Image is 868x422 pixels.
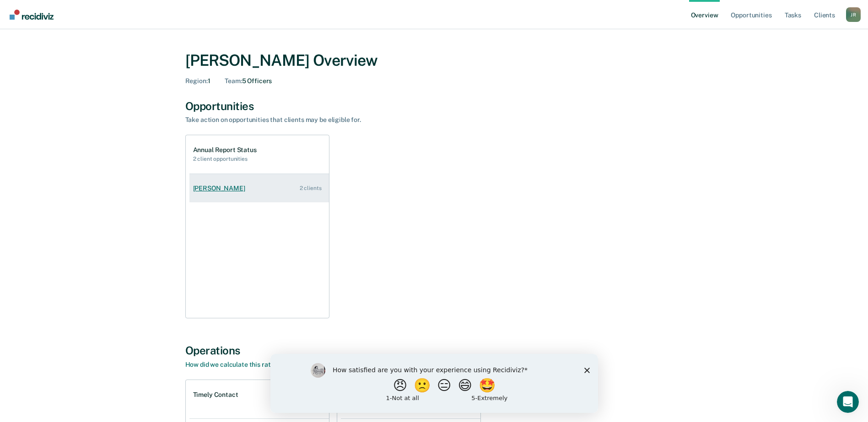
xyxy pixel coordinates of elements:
[193,185,249,192] div: [PERSON_NAME]
[193,156,257,162] h2: 2 client opportunities
[225,77,242,84] span: Team :
[846,7,861,22] div: J R
[185,100,683,113] div: Opportunities
[300,185,322,191] div: 2 clients
[185,77,210,85] div: 1
[189,175,329,201] a: [PERSON_NAME] 2 clients
[185,77,208,84] span: Region :
[193,391,238,399] h1: Timely Contact
[193,146,257,154] h1: Annual Report Status
[846,7,861,22] button: Profile dropdown button
[10,10,54,20] img: Recidiviz
[270,354,598,413] iframe: Survey by Kim from Recidiviz
[185,361,278,368] a: How did we calculate this rate?
[837,391,859,413] iframe: Intercom live chat
[225,77,272,85] div: 5 Officers
[185,51,683,70] div: [PERSON_NAME] Overview
[185,344,683,357] div: Operations
[185,116,506,124] div: Take action on opportunities that clients may be eligible for.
